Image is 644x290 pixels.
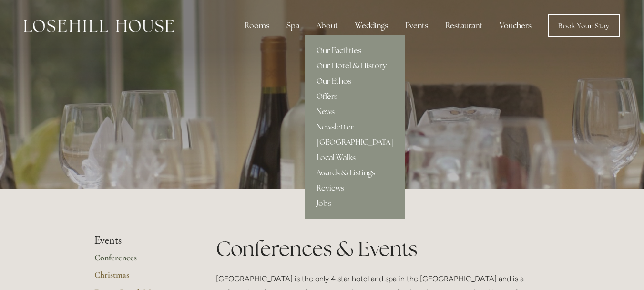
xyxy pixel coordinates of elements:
[305,74,405,89] a: Our Ethos
[348,16,396,35] div: Weddings
[305,89,405,104] a: Offers
[24,20,174,32] img: Losehill House
[309,16,346,35] div: About
[492,16,539,35] a: Vouchers
[305,165,405,181] a: Awards & Listings
[94,252,185,269] a: Conferences
[216,235,550,263] h1: Conferences & Events
[305,104,405,119] a: News
[94,235,185,247] li: Events
[237,16,277,35] div: Rooms
[279,16,307,35] div: Spa
[305,119,405,135] a: Newsletter
[548,14,620,37] a: Book Your Stay
[305,150,405,165] a: Local Walks
[305,43,405,58] a: Our Facilities
[305,196,405,211] a: Jobs
[305,135,405,150] a: [GEOGRAPHIC_DATA]
[305,58,405,74] a: Our Hotel & History
[438,16,490,35] div: Restaurant
[305,181,405,196] a: Reviews
[398,16,436,35] div: Events
[94,269,185,287] a: Christmas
